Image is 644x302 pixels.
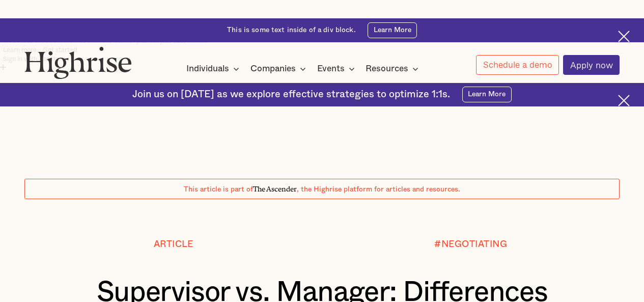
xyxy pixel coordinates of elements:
[253,183,297,192] span: The Ascender
[618,95,630,106] img: Cross icon
[250,63,309,75] div: Companies
[476,55,559,75] a: Schedule a demo
[24,46,132,79] img: Highrise logo
[186,63,242,75] div: Individuals
[250,63,296,75] div: Companies
[366,63,422,75] div: Resources
[366,63,408,75] div: Resources
[462,87,512,102] a: Learn More
[154,239,193,250] div: Article
[297,186,460,193] span: , the Highrise platform for articles and resources.
[317,63,345,75] div: Events
[227,25,356,35] div: This is some text inside of a div block.
[368,22,417,38] a: Learn More
[132,89,450,100] div: Join us on [DATE] as we explore effective strategies to optimize 1:1s.
[186,63,229,75] div: Individuals
[184,186,253,193] span: This article is part of
[317,63,358,75] div: Events
[618,31,630,42] img: Cross icon
[563,55,620,75] a: Apply now
[434,239,507,250] div: #NEGOTIATING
